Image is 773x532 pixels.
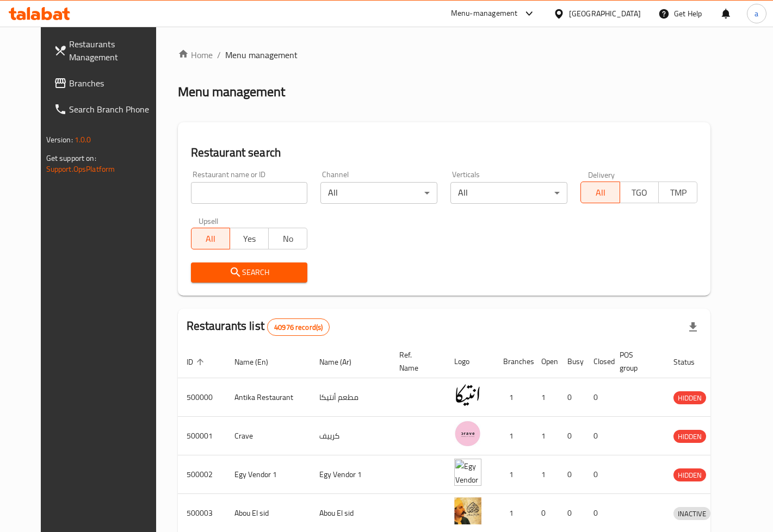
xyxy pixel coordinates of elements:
[399,348,432,374] span: Ref. Name
[755,8,758,20] span: a
[320,182,437,204] div: All
[226,378,311,417] td: Antika Restaurant
[454,381,481,409] img: Antika Restaurant
[569,8,641,20] div: [GEOGRAPHIC_DATA]
[225,48,298,61] span: Menu management
[620,348,652,374] span: POS group
[234,231,264,247] span: Yes
[46,151,96,165] span: Get support on:
[191,228,230,249] button: All
[75,133,91,147] span: 1.0.0
[494,345,533,378] th: Branches
[454,420,481,447] img: Crave
[45,31,170,70] a: Restaurants Management
[46,162,115,176] a: Support.OpsPlatform
[673,430,706,443] div: HIDDEN
[196,231,226,247] span: All
[533,378,559,417] td: 1
[673,391,706,404] div: HIDDEN
[226,455,311,494] td: Egy Vendor 1
[585,345,611,378] th: Closed
[624,185,654,201] span: TGO
[450,182,567,204] div: All
[268,228,307,249] button: No
[454,497,481,524] img: Abou El sid
[451,7,518,20] div: Menu-management
[178,48,711,61] nav: breadcrumb
[673,468,706,481] div: HIDDEN
[226,417,311,455] td: Crave
[533,345,559,378] th: Open
[663,185,693,201] span: TMP
[673,392,706,404] span: HIDDEN
[585,185,615,201] span: All
[178,455,226,494] td: 500002
[45,70,170,96] a: Branches
[311,455,391,494] td: Egy Vendor 1
[673,355,709,368] span: Status
[494,455,533,494] td: 1
[45,96,170,122] a: Search Branch Phone
[191,182,308,204] input: Search for restaurant name or ID..
[559,378,585,417] td: 0
[580,181,620,203] button: All
[267,318,330,336] div: Total records count
[217,48,221,61] li: /
[230,228,269,249] button: Yes
[311,378,391,417] td: مطعم أنتيكا
[191,262,308,283] button: Search
[268,322,329,333] span: 40976 record(s)
[680,314,706,340] div: Export file
[533,455,559,494] td: 1
[199,217,219,224] label: Upsell
[446,345,494,378] th: Logo
[585,378,611,417] td: 0
[620,181,659,203] button: TGO
[311,417,391,455] td: كرييف
[46,133,73,147] span: Version:
[319,355,366,368] span: Name (Ar)
[588,171,615,178] label: Delivery
[187,355,207,368] span: ID
[454,459,481,486] img: Egy Vendor 1
[200,266,299,279] span: Search
[494,378,533,417] td: 1
[533,417,559,455] td: 1
[187,318,330,336] h2: Restaurants list
[559,455,585,494] td: 0
[69,77,161,90] span: Branches
[69,37,161,64] span: Restaurants Management
[585,455,611,494] td: 0
[658,181,697,203] button: TMP
[178,417,226,455] td: 500001
[673,508,710,520] span: INACTIVE
[69,103,161,116] span: Search Branch Phone
[559,417,585,455] td: 0
[673,469,706,481] span: HIDDEN
[585,417,611,455] td: 0
[673,430,706,443] span: HIDDEN
[494,417,533,455] td: 1
[273,231,303,247] span: No
[178,83,285,101] h2: Menu management
[191,145,698,161] h2: Restaurant search
[178,378,226,417] td: 500000
[234,355,282,368] span: Name (En)
[559,345,585,378] th: Busy
[178,48,213,61] a: Home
